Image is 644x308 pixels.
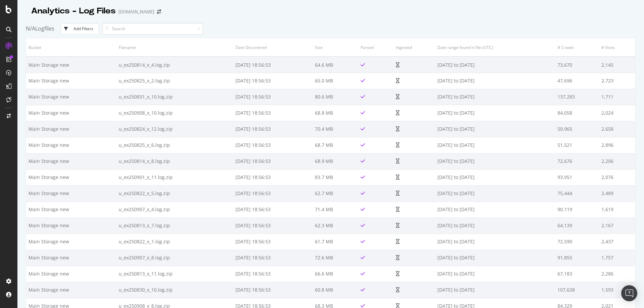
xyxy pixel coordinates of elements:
[393,38,435,57] th: Ingested
[435,282,555,298] td: [DATE] to [DATE]
[313,201,358,218] td: 71.4 MB
[26,121,116,137] td: Main Storage new
[26,137,116,153] td: Main Storage new
[26,153,116,169] td: Main Storage new
[555,266,599,282] td: 67,183
[73,26,93,32] div: Add Filters
[599,89,635,105] td: 1,711
[26,169,116,185] td: Main Storage new
[233,137,313,153] td: [DATE] 18:56:53
[233,250,313,266] td: [DATE] 18:56:53
[555,169,599,185] td: 93,951
[599,137,635,153] td: 2,896
[26,25,35,32] span: N/A
[116,105,233,121] td: u_ex250908_x_10.log.zip
[116,250,233,266] td: u_ex250907_x_8.log.zip
[555,73,599,89] td: 47,696
[116,185,233,201] td: u_ex250822_x_5.log.zip
[555,185,599,201] td: 75,444
[116,73,233,89] td: u_ex250825_x_2.log.zip
[116,57,233,73] td: u_ex250814_x_4.log.zip
[26,282,116,298] td: Main Storage new
[116,89,233,105] td: u_ex250831_x_10.log.zip
[435,73,555,89] td: [DATE] to [DATE]
[233,218,313,234] td: [DATE] 18:56:53
[599,38,635,57] th: # Visits
[313,121,358,137] td: 70.4 MB
[233,89,313,105] td: [DATE] 18:56:53
[26,89,116,105] td: Main Storage new
[233,105,313,121] td: [DATE] 18:56:53
[435,105,555,121] td: [DATE] to [DATE]
[435,89,555,105] td: [DATE] to [DATE]
[116,137,233,153] td: u_ex250825_x_6.log.zip
[435,201,555,218] td: [DATE] to [DATE]
[313,153,358,169] td: 68.9 MB
[26,105,116,121] td: Main Storage new
[435,38,555,57] th: Date range found in file (UTC)
[313,73,358,89] td: 65.0 MB
[435,185,555,201] td: [DATE] to [DATE]
[26,250,116,266] td: Main Storage new
[233,73,313,89] td: [DATE] 18:56:53
[61,23,99,34] button: Add Filters
[116,153,233,169] td: u_ex250814_x_8.log.zip
[233,169,313,185] td: [DATE] 18:56:53
[599,169,635,185] td: 2,076
[233,201,313,218] td: [DATE] 18:56:53
[313,169,358,185] td: 83.7 MB
[599,185,635,201] td: 2,489
[435,137,555,153] td: [DATE] to [DATE]
[233,266,313,282] td: [DATE] 18:56:53
[116,282,233,298] td: u_ex250830_x_10.log.zip
[599,201,635,218] td: 1,619
[233,121,313,137] td: [DATE] 18:56:53
[26,185,116,201] td: Main Storage new
[102,23,203,35] input: Search
[555,105,599,121] td: 84,058
[313,38,358,57] th: Size
[313,282,358,298] td: 60.8 MB
[599,282,635,298] td: 1,593
[599,250,635,266] td: 1,757
[118,8,154,15] div: [DOMAIN_NAME]
[313,105,358,121] td: 68.8 MB
[313,137,358,153] td: 68.7 MB
[26,266,116,282] td: Main Storage new
[26,38,116,57] th: Bucket
[35,25,54,32] span: Logfiles
[555,153,599,169] td: 72,676
[599,57,635,73] td: 2,145
[555,282,599,298] td: 107,638
[233,38,313,57] th: Date Discovered
[313,218,358,234] td: 62.3 MB
[555,89,599,105] td: 137,283
[435,234,555,250] td: [DATE] to [DATE]
[116,218,233,234] td: u_ex250813_x_7.log.zip
[435,169,555,185] td: [DATE] to [DATE]
[26,73,116,89] td: Main Storage new
[313,89,358,105] td: 80.6 MB
[599,73,635,89] td: 2,723
[555,234,599,250] td: 72,590
[233,57,313,73] td: [DATE] 18:56:53
[313,250,358,266] td: 72.6 MB
[599,234,635,250] td: 2,437
[116,169,233,185] td: u_ex250901_x_11.log.zip
[313,234,358,250] td: 61.7 MB
[233,234,313,250] td: [DATE] 18:56:53
[555,218,599,234] td: 64,139
[233,185,313,201] td: [DATE] 18:56:53
[435,121,555,137] td: [DATE] to [DATE]
[31,5,116,17] div: Analytics - Log Files
[599,266,635,282] td: 2,286
[26,234,116,250] td: Main Storage new
[435,218,555,234] td: [DATE] to [DATE]
[116,201,233,218] td: u_ex250907_x_4.log.zip
[599,105,635,121] td: 2,024
[116,266,233,282] td: u_ex250813_x_11.log.zip
[435,266,555,282] td: [DATE] to [DATE]
[313,266,358,282] td: 66.6 MB
[233,282,313,298] td: [DATE] 18:56:53
[555,250,599,266] td: 91,855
